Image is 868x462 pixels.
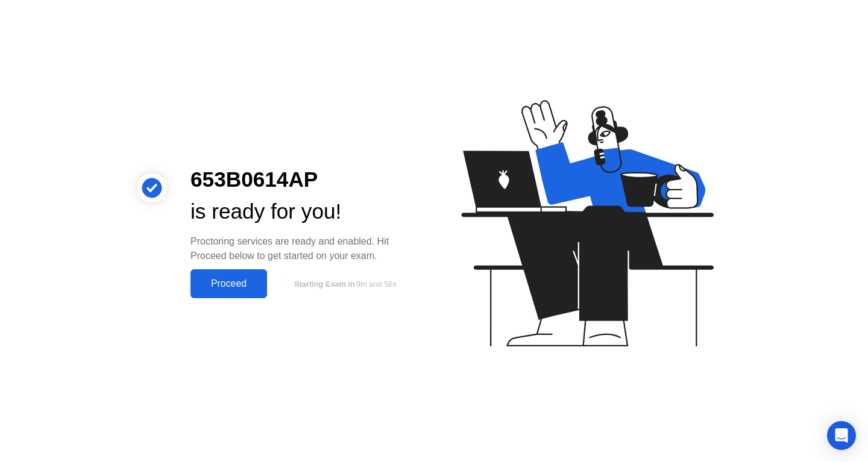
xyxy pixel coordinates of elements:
div: Proctoring services are ready and enabled. Hit Proceed below to get started on your exam. [190,234,415,263]
div: Proceed [194,278,263,289]
button: Starting Exam in9m and 56s [273,272,415,295]
div: Open Intercom Messenger [827,421,856,450]
button: Proceed [190,269,267,298]
div: 653B0614AP [190,164,415,196]
span: 9m and 56s [356,279,397,289]
div: is ready for you! [190,196,415,228]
